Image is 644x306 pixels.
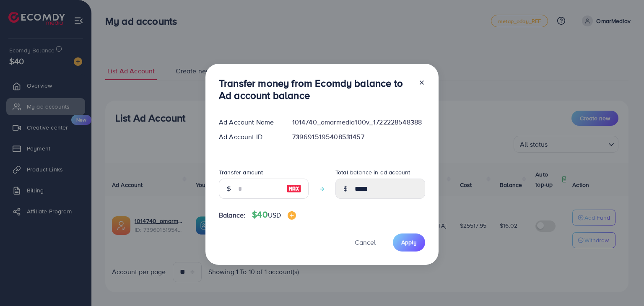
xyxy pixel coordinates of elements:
span: Balance: [219,210,245,220]
button: Apply [393,233,425,252]
h3: Transfer money from Ecomdy balance to Ad account balance [219,77,412,101]
div: 7396915195408531457 [286,132,432,142]
button: Cancel [344,233,386,252]
iframe: Chat [608,268,638,300]
img: image [286,184,301,194]
span: Cancel [355,238,376,247]
span: USD [268,210,281,220]
span: Apply [401,238,417,246]
label: Transfer amount [219,168,263,176]
label: Total balance in ad account [335,168,410,176]
img: image [288,211,296,220]
h4: $40 [252,210,296,220]
div: Ad Account Name [212,117,286,127]
div: Ad Account ID [212,132,286,142]
div: 1014740_omarmedia100v_1722228548388 [286,117,432,127]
